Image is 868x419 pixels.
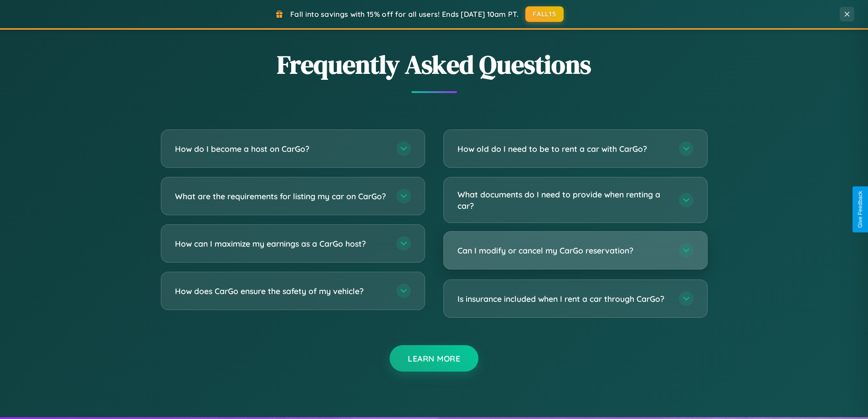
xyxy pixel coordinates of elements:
span: Fall into savings with 15% off for all users! Ends [DATE] 10am PT. [290,10,519,19]
h2: Frequently Asked Questions [161,47,708,82]
h3: How do I become a host on CarGo? [175,143,387,155]
h3: Can I modify or cancel my CarGo reservation? [457,245,670,256]
h3: How can I maximize my earnings as a CarGo host? [175,238,387,249]
h3: What documents do I need to provide when renting a car? [457,189,670,211]
h3: How old do I need to be to rent a car with CarGo? [457,143,670,155]
button: FALL15 [525,6,564,22]
button: Learn More [390,345,478,372]
h3: How does CarGo ensure the safety of my vehicle? [175,285,387,297]
h3: What are the requirements for listing my car on CarGo? [175,191,387,202]
div: Give Feedback [857,191,863,228]
h3: Is insurance included when I rent a car through CarGo? [457,293,670,305]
